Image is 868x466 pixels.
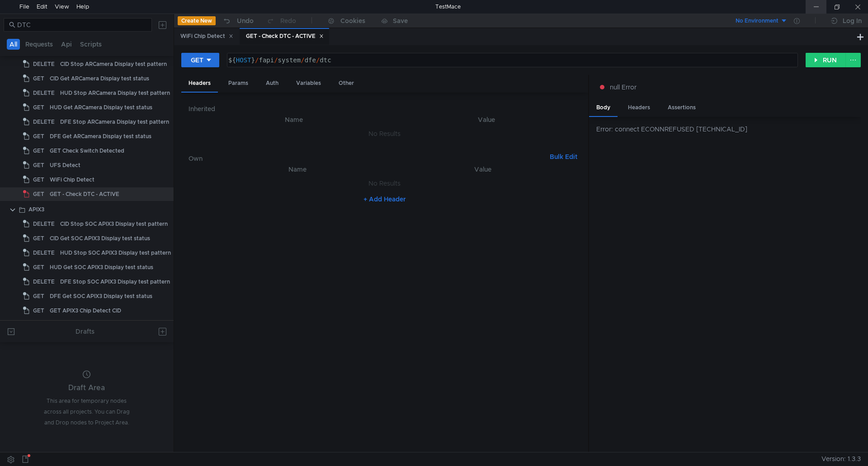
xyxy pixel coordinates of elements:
[216,14,260,28] button: Undo
[393,18,408,24] div: Save
[340,15,365,26] div: Cookies
[60,86,170,100] div: HUD Stop ARCamera Display test pattern
[621,99,657,116] div: Headers
[189,153,546,164] h6: Own
[50,144,124,158] div: GET Check Switch Detected
[546,151,581,162] button: Bulk Edit
[392,114,581,125] th: Value
[50,158,80,172] div: UFS Detect
[596,124,861,134] div: Error: connect ECONNREFUSED [TECHNICAL_ID]
[33,246,55,260] span: DELETE
[610,82,637,92] span: null Error
[33,173,44,186] span: GET
[33,130,44,143] span: GET
[33,72,44,85] span: GET
[60,217,168,231] div: CID Stop SOC APIX3 Display test pattern
[60,115,169,129] div: DFE Stop ARCamera Display test pattern
[191,55,203,65] div: GET
[33,101,44,114] span: GET
[33,217,55,231] span: DELETE
[33,289,44,303] span: GET
[60,246,171,260] div: HUD Stop SOC APIX3 Display test pattern
[50,232,150,245] div: CID Get SOC APIX3 Display test status
[33,304,44,317] span: GET
[237,15,254,26] div: Undo
[77,39,104,50] button: Scripts
[368,179,401,187] nz-embed-empty: No Results
[368,130,401,138] nz-embed-empty: No Results
[260,14,302,28] button: Redo
[33,86,55,100] span: DELETE
[196,114,392,125] th: Name
[843,15,862,26] div: Log In
[360,194,410,205] button: + Add Header
[725,14,788,28] button: No Environment
[23,39,56,50] button: Requests
[221,75,255,92] div: Params
[736,17,778,25] div: No Environment
[331,75,361,92] div: Other
[660,99,703,116] div: Assertions
[33,275,55,289] span: DELETE
[180,32,233,41] div: WiFi Chip Detect
[50,101,152,114] div: HUD Get ARCamera Display test status
[50,187,119,201] div: GET - Check DTC - ACTIVE
[181,75,218,93] div: Headers
[33,232,44,245] span: GET
[806,53,846,67] button: RUN
[50,173,94,186] div: WiFi Chip Detect
[50,304,121,317] div: GET APIX3 Chip Detect CID
[280,15,296,26] div: Redo
[17,20,146,30] input: Search...
[33,115,55,129] span: DELETE
[33,187,44,201] span: GET
[259,75,286,92] div: Auth
[33,261,44,274] span: GET
[50,72,149,85] div: CID Get ARCamera Display test status
[589,99,618,117] div: Body
[7,39,20,50] button: All
[181,53,219,67] button: GET
[33,144,44,158] span: GET
[33,57,55,71] span: DELETE
[50,130,151,143] div: DFE Get ARCamera Display test status
[28,203,44,216] div: APIX3
[50,289,152,303] div: DFE Get SOC APIX3 Display test status
[75,326,94,337] div: Drafts
[203,164,392,175] th: Name
[60,275,170,289] div: DFE Stop SOC APIX3 Display test pattern
[58,39,75,50] button: Api
[289,75,328,92] div: Variables
[392,164,574,175] th: Value
[246,32,324,41] div: GET - Check DTC - ACTIVE
[821,452,861,466] span: Version: 1.3.3
[189,103,581,114] h6: Inherited
[178,16,216,25] button: Create New
[33,158,44,172] span: GET
[50,261,153,274] div: HUD Get SOC APIX3 Display test status
[60,57,167,71] div: CID Stop ARCamera Display test pattern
